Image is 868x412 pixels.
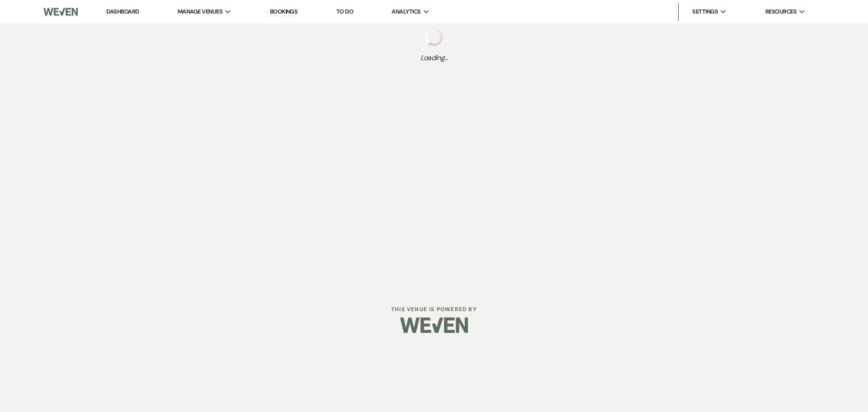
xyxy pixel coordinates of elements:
[106,8,139,15] a: Dashboard
[270,8,298,16] a: Bookings
[400,309,468,341] img: Weven Logo
[420,52,448,63] span: Loading...
[692,7,718,16] span: Settings
[336,8,353,15] a: To Do
[43,2,78,21] img: Weven Logo
[765,7,797,16] span: Resources
[425,28,443,46] img: loading spinner
[178,7,222,16] span: Manage Venues
[392,7,420,16] span: Analytics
